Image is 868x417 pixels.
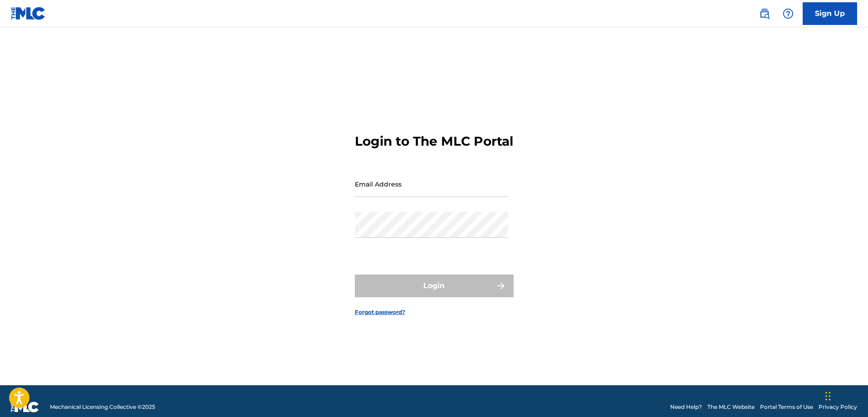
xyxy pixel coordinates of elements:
img: search [759,8,770,19]
span: Mechanical Licensing Collective © 2025 [50,403,155,411]
img: help [783,8,794,19]
iframe: Chat Widget [823,373,868,417]
img: MLC Logo [11,7,46,20]
div: Help [779,5,797,23]
div: Drag [825,383,831,410]
img: logo [11,402,39,412]
a: Sign Up [803,2,857,25]
h3: Login to The MLC Portal [355,133,513,149]
a: Forgot password? [355,308,405,316]
a: Portal Terms of Use [760,403,813,411]
a: Need Help? [670,403,702,411]
a: Public Search [755,5,774,23]
a: The MLC Website [707,403,755,411]
a: Privacy Policy [819,403,857,411]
